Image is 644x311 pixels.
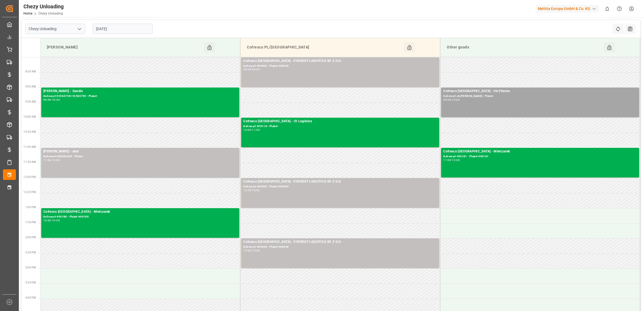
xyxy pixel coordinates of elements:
[25,281,36,284] span: 3:30 PM
[443,159,451,161] div: 11:00
[51,219,52,222] div: -
[23,12,32,15] a: Home
[23,176,36,179] span: 12:00 PM
[243,179,437,184] div: Cofresco [GEOGRAPHIC_DATA] - EVEREST LOGISTICS SP. Z O.O.
[443,154,637,159] div: Delivery#:490181 - Plate#:490181
[243,64,437,68] div: Delivery#:489966 - Plate#:489966
[243,119,437,124] div: Cofresco [GEOGRAPHIC_DATA] - ID Logistics
[25,266,36,269] span: 3:00 PM
[93,24,153,34] input: DD.MM.YYYY
[43,209,237,215] div: Cofresco [GEOGRAPHIC_DATA] - Mielczarek
[251,129,252,131] div: -
[243,124,437,129] div: Delivery#:490118 - Plate#:
[443,99,451,101] div: 09:00
[243,249,251,252] div: 14:00
[451,99,452,101] div: -
[243,58,437,64] div: Cofresco [GEOGRAPHIC_DATA] - EVEREST LOGISTICS SP. Z O.O.
[25,296,36,299] span: 4:00 PM
[43,149,237,154] div: [PERSON_NAME] - skat
[75,25,83,33] button: open menu
[243,239,437,245] div: Cofresco [GEOGRAPHIC_DATA] - EVEREST LOGISTICS SP. Z O.O.
[25,221,36,224] span: 1:30 PM
[252,249,260,252] div: 15:00
[43,94,237,99] div: Delivery#:92564754+ 92564755 - Plate#:
[252,68,260,71] div: 09:00
[243,129,251,131] div: 10:00
[25,236,36,239] span: 2:00 PM
[443,89,637,94] div: Cofresco [GEOGRAPHIC_DATA] - Ok Etienne
[452,99,460,101] div: 10:00
[243,245,437,249] div: Delivery#:489648 - Plate#:489648
[451,159,452,161] div: -
[23,160,36,163] span: 11:30 AM
[52,99,60,101] div: 10:00
[536,4,601,14] button: Melitta Europa GmbH & Co. KG
[445,42,604,53] div: Other goods
[43,159,51,161] div: 11:00
[252,129,260,131] div: 11:00
[51,159,52,161] div: -
[243,184,437,189] div: Delivery#:489583 - Plate#:489583
[25,85,36,88] span: 9:00 AM
[23,130,36,133] span: 10:30 AM
[25,24,85,34] input: Type to search/select
[243,189,251,191] div: 12:00
[601,3,613,15] button: show 0 new notifications
[23,145,36,148] span: 11:00 AM
[43,219,51,222] div: 13:00
[25,206,36,209] span: 1:00 PM
[251,189,252,191] div: -
[43,154,237,159] div: Delivery#:400053645 - Plate#:
[613,3,625,15] button: Help Center
[43,215,237,219] div: Delivery#:490180 - Plate#:490180
[23,115,36,118] span: 10:00 AM
[52,159,60,161] div: 12:00
[443,149,637,154] div: Cofresco [GEOGRAPHIC_DATA] - Mielczarek
[25,70,36,73] span: 8:30 AM
[443,94,637,99] div: Delivery#:ok [PERSON_NAME] - Plate#:
[251,249,252,252] div: -
[252,189,260,191] div: 13:00
[25,251,36,254] span: 2:30 PM
[52,219,60,222] div: 14:00
[51,99,52,101] div: -
[452,159,460,161] div: 12:00
[251,68,252,71] div: -
[43,99,51,101] div: 09:00
[23,2,64,11] div: Chezy Unloading
[43,89,237,94] div: [PERSON_NAME] - Geodis
[45,42,204,53] div: [PERSON_NAME]
[245,42,404,53] div: Cofresco PL/[GEOGRAPHIC_DATA]
[25,100,36,103] span: 9:30 AM
[243,68,251,71] div: 08:00
[23,191,36,194] span: 12:30 PM
[536,5,599,13] div: Melitta Europa GmbH & Co. KG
